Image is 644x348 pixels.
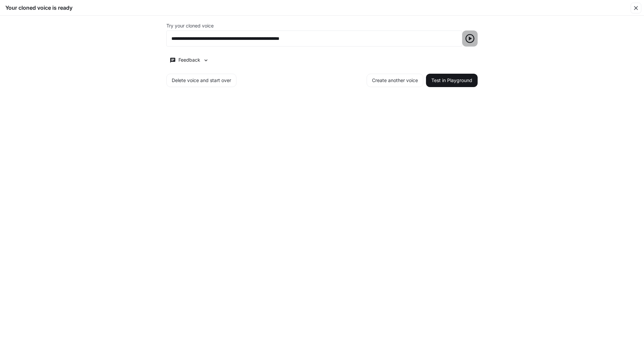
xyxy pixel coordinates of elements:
p: Try your cloned voice [166,23,214,28]
button: Delete voice and start over [166,74,236,87]
h5: Your cloned voice is ready [5,4,72,11]
button: Feedback [166,55,212,66]
button: Test in Playground [426,74,478,87]
button: Create another voice [367,74,423,87]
